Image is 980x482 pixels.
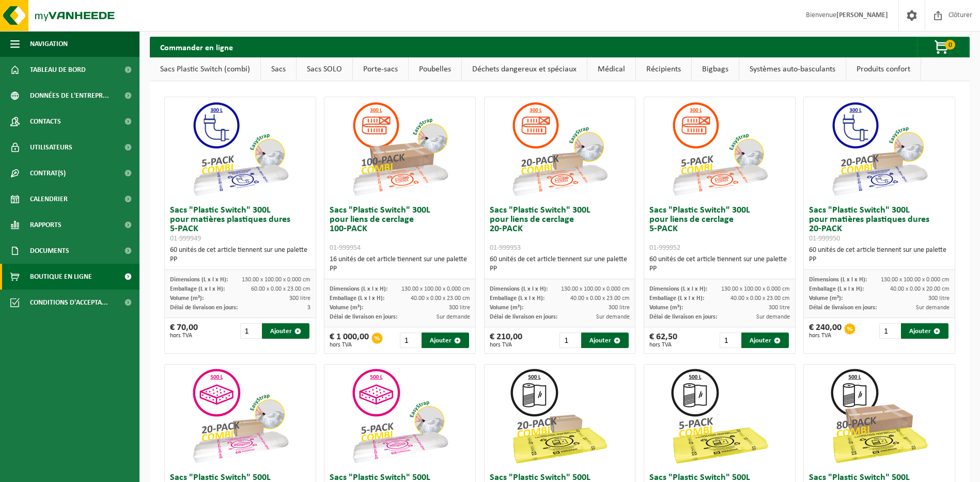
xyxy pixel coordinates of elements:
[490,295,545,302] span: Emballage (L x l x H):
[330,342,369,348] span: hors TVA
[769,305,790,311] span: 300 litre
[490,255,630,274] div: 60 unités de cet article tiennent sur une palette
[809,255,950,264] div: PP
[170,295,204,302] span: Volume (m³):
[649,305,683,311] span: Volume (m³):
[330,206,470,252] h3: Sacs "Plastic Switch" 300L pour liens de cerclage 100-PACK
[261,57,296,81] a: Sacs
[596,314,630,320] span: Sur demande
[330,305,363,311] span: Volume (m³):
[928,295,950,302] span: 300 litre
[561,286,630,292] span: 130.00 x 100.00 x 0.000 cm
[559,333,580,348] input: 1
[945,40,955,50] span: 0
[649,255,790,274] div: 60 unités de cet article tiennent sur une palette
[809,333,842,339] span: hors TVA
[240,323,261,339] input: 1
[330,286,387,292] span: Dimensions (L x l x H):
[170,305,238,311] span: Délai de livraison en jours:
[330,314,397,320] span: Délai de livraison en jours:
[401,286,470,292] span: 130.00 x 100.00 x 0.000 cm
[400,333,421,348] input: 1
[809,246,950,264] div: 60 unités de cet article tiennent sur une palette
[262,323,309,339] button: Ajouter
[462,57,587,81] a: Déchets dangereux et spéciaux
[30,109,61,134] span: Contacts
[30,290,108,315] span: Conditions d'accepta...
[890,286,950,292] span: 40.00 x 0.00 x 20.00 cm
[490,244,521,252] span: 01-999953
[170,333,198,339] span: hors TVA
[836,11,888,19] strong: [PERSON_NAME]
[348,365,452,468] img: 01-999955
[170,277,228,283] span: Dimensions (L x l x H):
[348,97,452,201] img: 01-999954
[756,314,790,320] span: Sur demande
[649,244,680,252] span: 01-999952
[720,333,740,348] input: 1
[330,295,384,302] span: Emballage (L x l x H):
[649,286,707,292] span: Dimensions (L x l x H):
[150,57,260,81] a: Sacs Plastic Switch (combi)
[409,57,461,81] a: Poubelles
[189,97,292,201] img: 01-999949
[649,342,677,348] span: hors TVA
[330,264,470,274] div: PP
[30,264,92,290] span: Boutique en ligne
[170,235,201,243] span: 01-999949
[901,323,948,339] button: Ajouter
[809,235,840,243] span: 01-999950
[251,286,310,292] span: 60.00 x 0.00 x 23.00 cm
[828,365,931,468] img: 01-999968
[490,305,523,311] span: Volume (m³):
[422,333,469,348] button: Ajouter
[846,57,921,81] a: Produits confort
[30,31,68,57] span: Navigation
[490,286,548,292] span: Dimensions (L x l x H):
[570,295,630,302] span: 40.00 x 0.00 x 23.00 cm
[449,305,470,311] span: 300 litre
[170,255,310,264] div: PP
[330,255,470,274] div: 16 unités de cet article tiennent sur une palette
[30,186,68,212] span: Calendrier
[581,333,629,348] button: Ajouter
[609,305,630,311] span: 300 litre
[437,314,470,320] span: Sur demande
[30,238,69,264] span: Documents
[170,323,198,339] div: € 70,00
[490,206,630,252] h3: Sacs "Plastic Switch" 300L pour liens de cerclage 20-PACK
[508,97,611,201] img: 01-999953
[490,264,630,274] div: PP
[721,286,790,292] span: 130.00 x 100.00 x 0.000 cm
[490,314,557,320] span: Délai de livraison en jours:
[741,333,789,348] button: Ajouter
[30,160,66,186] span: Contrat(s)
[30,83,109,109] span: Données de l'entrepr...
[809,305,877,311] span: Délai de livraison en jours:
[668,365,771,468] img: 01-999963
[649,264,790,274] div: PP
[917,37,969,57] button: 0
[739,57,846,81] a: Systèmes auto-basculants
[809,277,867,283] span: Dimensions (L x l x H):
[30,212,61,238] span: Rapports
[490,333,522,348] div: € 210,00
[649,295,704,302] span: Emballage (L x l x H):
[330,244,361,252] span: 01-999954
[879,323,900,339] input: 1
[881,277,950,283] span: 130.00 x 100.00 x 0.000 cm
[289,295,310,302] span: 300 litre
[30,134,72,160] span: Utilisateurs
[649,333,677,348] div: € 62,50
[353,57,408,81] a: Porte-sacs
[170,286,225,292] span: Emballage (L x l x H):
[809,286,864,292] span: Emballage (L x l x H):
[809,295,843,302] span: Volume (m³):
[490,342,522,348] span: hors TVA
[307,305,310,311] span: 3
[809,206,950,243] h3: Sacs "Plastic Switch" 300L pour matières plastiques dures 20-PACK
[649,206,790,252] h3: Sacs "Plastic Switch" 300L pour liens de cerclage 5-PACK
[170,206,310,243] h3: Sacs "Plastic Switch" 300L pour matières plastiques dures 5-PACK
[170,246,310,264] div: 60 unités de cet article tiennent sur une palette
[189,365,292,468] img: 01-999956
